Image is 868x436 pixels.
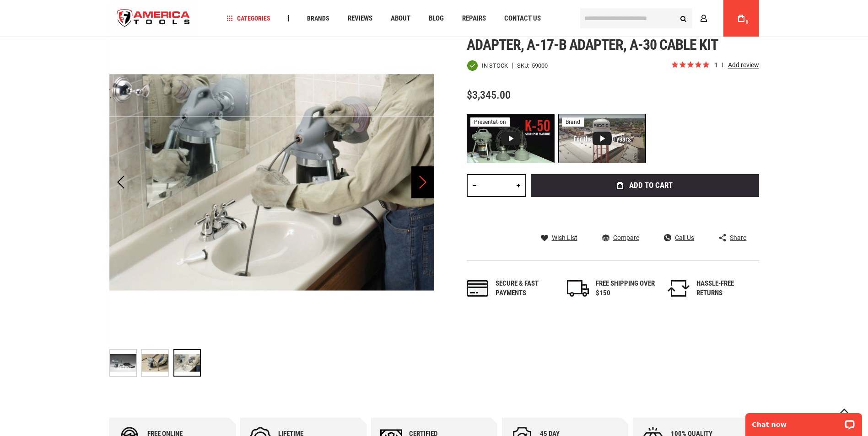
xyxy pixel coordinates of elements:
[109,345,141,381] div: RIDGID 59000 K-50 MACHINE, WITH A-17-A ADAPTER, A-17-B ADAPTER, A-30 CABLE KIT
[696,279,756,298] div: HASSLE-FREE RETURNS
[303,12,334,25] a: Brands
[142,350,168,376] img: RIDGID 59000 K-50 MACHINE, WITH A-17-A ADAPTER, A-17-B ADAPTER, A-30 CABLE KIT
[675,10,692,27] button: Search
[110,350,136,376] img: RIDGID 59000 K-50 MACHINE, WITH A-17-A ADAPTER, A-17-B ADAPTER, A-30 CABLE KIT
[517,63,532,69] strong: SKU
[391,15,410,22] span: About
[746,20,749,25] span: 0
[344,12,377,25] a: Reviews
[222,12,275,25] a: Categories
[348,15,372,22] span: Reviews
[467,280,489,297] img: payments
[458,12,490,25] a: Repairs
[467,89,511,101] span: $3,345.00
[730,234,746,241] span: Share
[109,1,198,36] a: store logo
[226,15,270,21] span: Categories
[109,20,434,345] img: RIDGID 59000 K-50 MACHINE, WITH A-17-A ADAPTER, A-17-B ADAPTER, A-30 CABLE KIT
[531,174,759,197] button: Add to Cart
[602,234,639,242] a: Compare
[425,12,448,25] a: Blog
[664,234,694,242] a: Call Us
[504,15,541,22] span: Contact Us
[109,20,132,345] div: Previous
[671,60,759,70] span: Rated 5.0 out of 5 stars 1 reviews
[109,1,198,36] img: America Tools
[613,234,639,241] span: Compare
[629,181,673,189] span: Add to Cart
[141,345,173,381] div: RIDGID 59000 K-50 MACHINE, WITH A-17-A ADAPTER, A-17-B ADAPTER, A-30 CABLE KIT
[462,15,486,22] span: Repairs
[714,61,759,69] span: 1 reviews
[467,60,508,71] div: Availability
[552,234,577,241] span: Wish List
[722,63,723,67] span: review
[429,15,444,22] span: Blog
[541,234,577,242] a: Wish List
[567,280,589,297] img: shipping
[532,63,548,69] div: 59000
[482,63,508,69] span: In stock
[668,280,690,297] img: returns
[500,12,545,25] a: Contact Us
[529,200,761,226] iframe: Secure express checkout frame
[739,407,868,436] iframe: LiveChat chat widget
[496,279,555,298] div: Secure & fast payments
[675,234,694,241] span: Call Us
[411,20,434,345] div: Next
[307,15,329,21] span: Brands
[387,12,415,25] a: About
[596,279,655,298] div: FREE SHIPPING OVER $150
[173,345,201,381] div: RIDGID 59000 K-50 MACHINE, WITH A-17-A ADAPTER, A-17-B ADAPTER, A-30 CABLE KIT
